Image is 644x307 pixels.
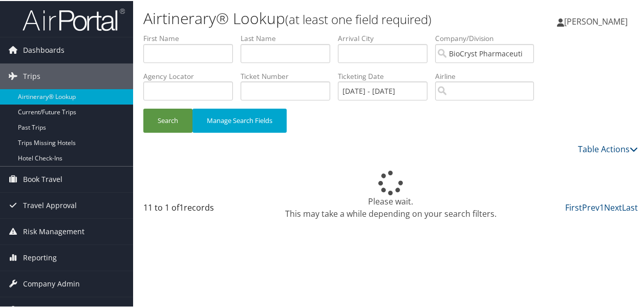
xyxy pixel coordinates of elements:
[285,10,432,27] small: (at least one field required)
[338,32,435,43] label: Arrival City
[143,7,473,28] h1: Airtinerary® Lookup
[23,218,84,243] span: Risk Management
[192,108,287,132] button: Manage Search Fields
[23,244,57,270] span: Reporting
[435,70,542,80] label: Airline
[23,270,80,296] span: Company Admin
[23,63,40,88] span: Trips
[23,166,62,191] span: Book Travel
[143,70,241,80] label: Agency Locator
[338,70,435,80] label: Ticketing Date
[241,32,338,43] label: Last Name
[23,192,77,217] span: Travel Approval
[435,32,542,43] label: Company/Division
[578,142,638,154] a: Table Actions
[557,5,638,36] a: [PERSON_NAME]
[143,32,241,43] label: First Name
[143,170,638,219] div: Please wait. This may take a while depending on your search filters.
[564,15,628,26] span: [PERSON_NAME]
[23,36,65,62] span: Dashboards
[143,108,192,132] button: Search
[241,70,338,80] label: Ticket Number
[23,7,125,31] img: airportal-logo.png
